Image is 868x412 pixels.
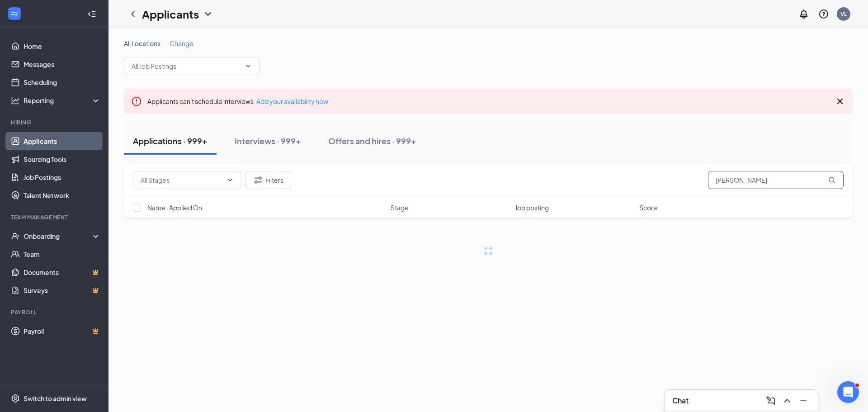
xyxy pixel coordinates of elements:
svg: ChevronUp [782,395,793,406]
svg: ComposeMessage [765,395,776,406]
a: DocumentsCrown [24,263,101,281]
iframe: Intercom live chat [837,381,859,403]
a: Talent Network [24,186,101,204]
button: ComposeMessage [764,393,778,408]
svg: ChevronDown [226,176,234,184]
span: Score [639,203,657,212]
svg: ChevronDown [203,9,213,19]
a: Team [24,245,101,263]
svg: Notifications [798,9,809,19]
input: All Job Postings [132,61,241,71]
a: SurveysCrown [24,281,101,299]
span: All Locations [124,39,160,47]
div: Interviews · 999+ [235,135,301,147]
svg: Collapse [87,9,96,19]
button: Minimize [796,393,811,408]
svg: Cross [835,96,845,107]
div: Switch to admin view [24,394,87,403]
svg: Minimize [798,395,809,406]
div: Payroll [11,308,99,316]
a: Sourcing Tools [24,150,101,168]
a: Job Postings [24,168,101,186]
a: Home [24,37,101,55]
a: Scheduling [24,73,101,91]
svg: ChevronDown [245,62,252,70]
div: Applications · 999+ [133,135,208,147]
svg: UserCheck [11,232,20,241]
svg: Error [131,96,142,107]
span: Applicants can't schedule interviews. [147,97,328,105]
div: Team Management [11,213,99,221]
span: Change [170,39,193,47]
span: Stage [391,203,409,212]
svg: QuestionInfo [818,9,829,19]
h1: Applicants [142,6,199,22]
div: Offers and hires · 999+ [328,135,416,147]
div: Reporting [24,96,101,105]
a: Add your availability now [256,97,328,105]
input: Search in applications [708,171,844,189]
a: PayrollCrown [24,322,101,340]
div: Hiring [11,118,99,126]
svg: WorkstreamLogo [10,9,19,18]
input: All Stages [141,175,223,185]
span: Name · Applied On [147,203,202,212]
div: VL [840,10,847,18]
button: ChevronUp [780,393,794,408]
a: Applicants [24,132,101,150]
svg: Settings [11,394,20,403]
a: Messages [24,55,101,73]
h3: Chat [672,396,689,406]
svg: ChevronLeft [127,9,138,19]
svg: Analysis [11,96,20,105]
svg: Filter [253,175,264,185]
div: Onboarding [24,232,93,241]
svg: MagnifyingGlass [828,176,835,184]
button: Filter Filters [245,171,291,189]
span: Job posting [515,203,549,212]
